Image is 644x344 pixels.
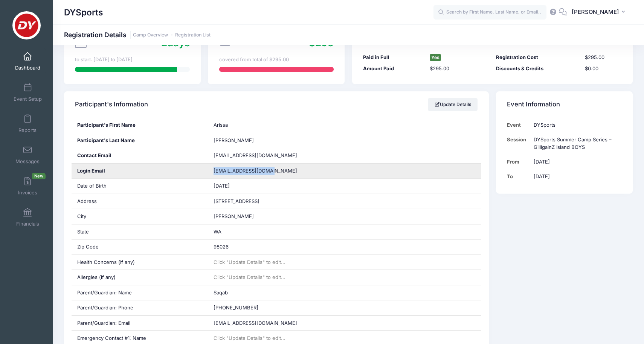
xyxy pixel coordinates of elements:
a: Registration List [175,32,211,38]
span: [EMAIL_ADDRESS][DOMAIN_NAME] [214,167,308,175]
img: DYSports [12,11,41,39]
span: [PERSON_NAME] [214,137,254,143]
span: 98026 [214,244,229,250]
div: Login Email [72,164,208,179]
span: Click "Update Details" to edit... [214,274,285,280]
td: To [507,169,530,184]
h1: Registration Details [64,31,211,39]
span: Financials [16,221,39,227]
span: Dashboard [15,65,40,71]
span: New [32,173,46,179]
a: Update Details [428,98,478,111]
span: $295 [309,37,334,48]
span: [DATE] [214,183,230,189]
td: DYSports Summer Camp Series – GilligainZ Island BOYS [530,132,622,155]
div: Allergies (if any) [72,270,208,285]
td: [DATE] [530,169,622,184]
div: City [72,209,208,224]
span: Yes [430,54,441,61]
div: $0.00 [581,65,626,73]
span: Event Setup [14,96,42,102]
td: Session [507,132,530,155]
h4: Participant's Information [75,94,148,115]
div: Paid in Full [359,54,426,61]
div: Date of Birth [72,179,208,194]
div: covered from total of $295.00 [219,56,334,64]
span: [PERSON_NAME] [572,8,619,16]
a: Event Setup [10,79,46,106]
span: [PHONE_NUMBER] [214,305,258,311]
div: Participant's Last Name [72,133,208,148]
td: [DATE] [530,155,622,169]
span: [STREET_ADDRESS] [214,198,259,204]
span: [PERSON_NAME] [214,213,254,219]
div: Registration Cost [492,54,581,61]
span: [EMAIL_ADDRESS][DOMAIN_NAME] [214,152,297,158]
a: Financials [10,204,46,230]
span: Messages [15,158,40,165]
div: Zip Code [72,239,208,255]
h4: Event Information [507,94,560,115]
div: Parent/Guardian: Phone [72,300,208,315]
h1: DYSports [64,4,103,21]
a: Messages [10,142,46,168]
div: Amount Paid [359,65,426,73]
span: 2 [161,37,167,48]
div: State [72,224,208,239]
span: Reports [18,127,37,133]
span: [EMAIL_ADDRESS][DOMAIN_NAME] [214,320,297,326]
a: InvoicesNew [10,173,46,199]
div: to start. [DATE] to [DATE] [75,56,189,64]
a: Reports [10,111,46,137]
span: Invoices [18,189,37,196]
div: $295.00 [426,65,493,73]
button: [PERSON_NAME] [567,4,633,21]
div: Address [72,194,208,209]
div: Contact Email [72,148,208,163]
a: Camp Overview [133,32,168,38]
span: Saqab [214,289,228,296]
td: From [507,155,530,169]
div: Participant's First Name [72,118,208,133]
a: Dashboard [10,48,46,74]
span: Arissa [214,122,228,128]
td: DYSports [530,118,622,132]
div: Parent/Guardian: Name [72,285,208,300]
span: WA [214,229,221,235]
div: Discounts & Credits [492,65,581,73]
span: Click "Update Details" to edit... [214,259,285,265]
td: Event [507,118,530,132]
span: Click "Update Details" to edit... [214,335,285,341]
div: $295.00 [581,54,626,61]
div: Parent/Guardian: Email [72,316,208,331]
input: Search by First Name, Last Name, or Email... [433,5,546,20]
div: Health Concerns (if any) [72,255,208,270]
